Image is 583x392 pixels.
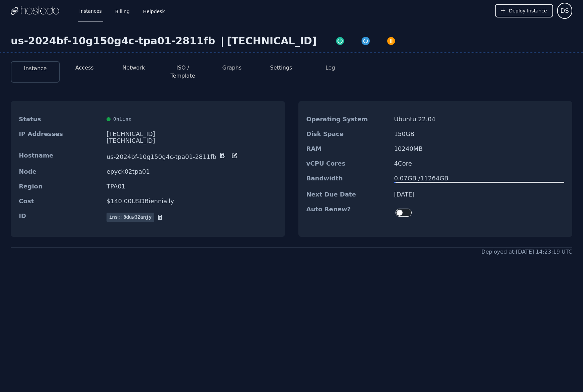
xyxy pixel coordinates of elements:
dt: Region [19,183,101,190]
dt: Status [19,116,101,123]
dt: Hostname [19,152,101,160]
div: us-2024bf-10g150g4c-tpa01-2811fb [11,35,218,47]
div: | [218,35,227,47]
button: Restart [353,35,378,46]
div: [TECHNICAL_ID] [227,35,317,47]
button: Graphs [222,64,242,72]
dd: us-2024bf-10g150g4c-tpa01-2811fb [107,152,277,160]
button: Access [75,64,94,72]
img: Logo [11,6,59,16]
span: DS [560,6,569,15]
button: Power On [327,35,353,46]
img: Restart [361,36,370,46]
button: User menu [557,3,572,19]
div: 0.07 GB / 11264 GB [394,175,564,182]
button: Network [122,64,145,72]
div: [TECHNICAL_ID] [107,137,277,144]
button: ISO / Template [164,64,202,80]
dd: epyck02tpa01 [107,168,277,175]
dd: 10240 MB [394,145,564,152]
div: Deployed at: [DATE] 14:23:19 UTC [482,248,572,256]
dt: IP Addresses [19,131,101,144]
button: Instance [24,64,47,73]
button: Settings [270,64,292,72]
dd: 4 Core [394,160,564,167]
dd: 150 GB [394,131,564,137]
dd: Ubuntu 22.04 [394,116,564,123]
dd: TPA01 [107,183,277,190]
dd: [DATE] [394,191,564,198]
dt: Operating System [306,116,389,123]
dt: Auto Renew? [306,206,389,219]
dt: ID [19,213,101,222]
dd: $ 140.00 USD Biennially [107,198,277,205]
div: [TECHNICAL_ID] [107,131,277,137]
div: Online [107,116,277,123]
dt: Bandwidth [306,175,389,183]
span: ins::8duw32anjy [107,213,154,222]
img: Power On [335,36,345,46]
dt: Node [19,168,101,175]
img: Power Off [386,36,396,46]
dt: Next Due Date [306,191,389,198]
dt: Disk Space [306,131,389,137]
button: Log [326,64,335,72]
span: Deploy Instance [509,7,547,14]
button: Deploy Instance [495,4,553,17]
dt: RAM [306,145,389,152]
dt: vCPU Cores [306,160,389,167]
dt: Cost [19,198,101,205]
button: Power Off [378,35,404,46]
